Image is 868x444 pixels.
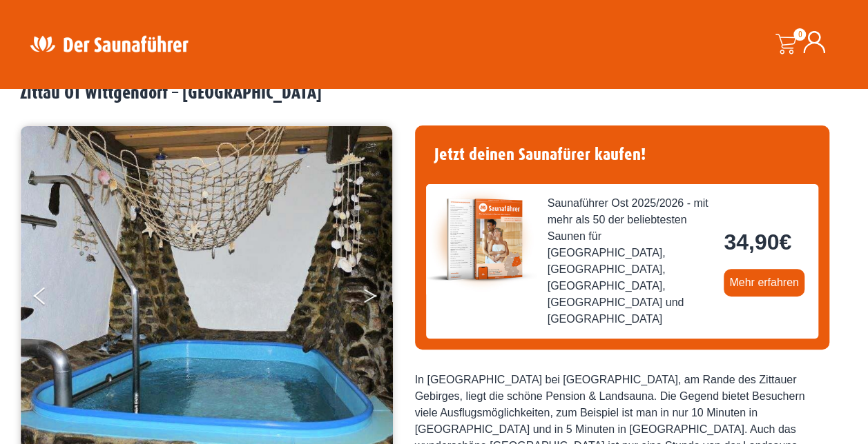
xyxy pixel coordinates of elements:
img: der-saunafuehrer-2025-ost.jpg [426,184,537,294]
button: Next [363,281,397,316]
span: 0 [793,28,806,41]
span: € [779,230,791,254]
h4: Jetzt deinen Saunafürer kaufen! [426,137,818,173]
bdi: 34,90 [724,230,791,254]
h2: Zittau OT Wittgendorf – [GEOGRAPHIC_DATA] [20,83,849,104]
span: Saunaführer Ost 2025/2026 - mit mehr als 50 der beliebtesten Saunen für [GEOGRAPHIC_DATA], [GEOGR... [548,195,713,327]
button: Previous [34,281,68,316]
a: Mehr erfahren [724,269,804,296]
